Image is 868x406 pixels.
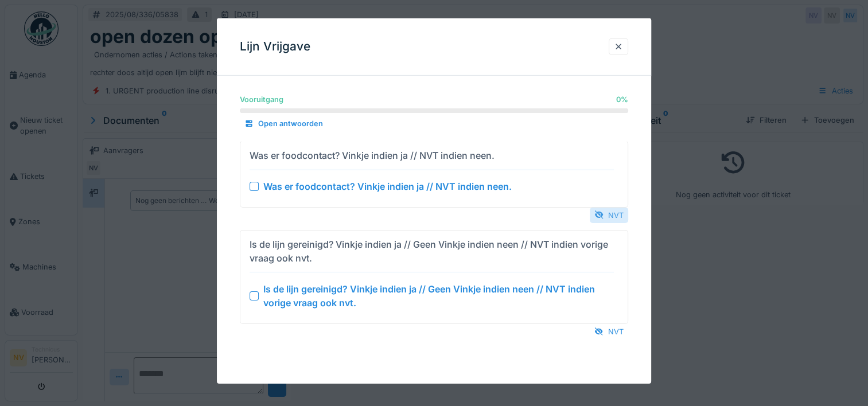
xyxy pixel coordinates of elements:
[245,146,623,202] summary: Was er foodcontact? Vinkje indien ja // NVT indien neen. Was er foodcontact? Vinkje indien ja // ...
[250,148,495,162] div: Was er foodcontact? Vinkje indien ja // NVT indien neen.
[590,324,628,339] div: NVT
[240,94,283,105] div: Vooruitgang
[616,94,628,105] div: 0 %
[245,235,623,319] summary: Is de lijn gereinigd? Vinkje indien ja // Geen Vinkje indien neen // NVT indien vorige vraag ook ...
[240,108,628,113] progress: 0 %
[240,40,310,54] h3: Lijn Vrijgave
[263,282,614,310] div: Is de lijn gereinigd? Vinkje indien ja // Geen Vinkje indien neen // NVT indien vorige vraag ook ...
[590,207,628,222] div: NVT
[240,116,328,131] div: Open antwoorden
[263,179,512,193] div: Was er foodcontact? Vinkje indien ja // NVT indien neen.
[250,237,609,265] div: Is de lijn gereinigd? Vinkje indien ja // Geen Vinkje indien neen // NVT indien vorige vraag ook ...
